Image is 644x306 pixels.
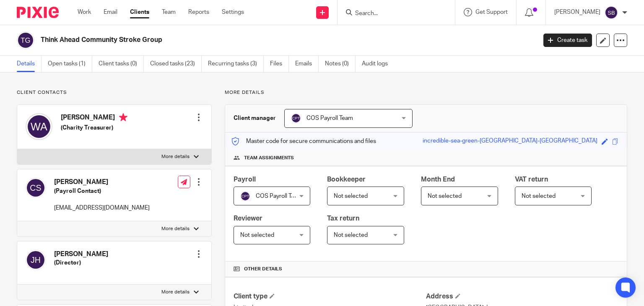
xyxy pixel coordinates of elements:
[54,250,108,259] h4: [PERSON_NAME]
[119,113,127,122] i: Primary
[515,176,548,183] span: VAT return
[162,8,176,16] a: Team
[522,193,556,199] span: Not selected
[543,34,592,47] a: Create task
[17,31,34,49] img: svg%3E
[291,113,301,123] img: svg%3E
[428,193,462,199] span: Not selected
[426,292,618,301] h4: Address
[234,114,276,122] h3: Client manager
[362,56,394,72] a: Audit logs
[161,289,190,296] p: More details
[54,204,150,212] p: [EMAIL_ADDRESS][DOMAIN_NAME]
[208,56,264,72] a: Recurring tasks (3)
[270,56,289,72] a: Files
[295,56,319,72] a: Emails
[54,259,108,267] h5: (Director)
[244,155,294,161] span: Team assignments
[334,232,368,238] span: Not selected
[130,8,149,16] a: Clients
[26,250,46,270] img: svg%3E
[231,137,376,145] p: Master code for secure communications and files
[99,56,144,72] a: Client tasks (0)
[54,178,150,187] h4: [PERSON_NAME]
[234,292,426,301] h4: Client type
[17,7,59,18] img: Pixie
[423,137,597,146] div: incredible-sea-green-[GEOGRAPHIC_DATA]-[GEOGRAPHIC_DATA]
[554,8,600,16] p: [PERSON_NAME]
[78,8,91,16] a: Work
[188,8,209,16] a: Reports
[26,113,52,140] img: svg%3E
[327,176,366,183] span: Bookkeeper
[150,56,202,72] a: Closed tasks (23)
[161,226,190,232] p: More details
[334,193,368,199] span: Not selected
[61,124,127,132] h5: (Charity Treasurer)
[26,178,46,198] img: svg%3E
[354,10,430,18] input: Search
[327,215,359,222] span: Tax return
[104,8,117,16] a: Email
[161,153,190,160] p: More details
[256,193,302,199] span: COS Payroll Team
[222,8,244,16] a: Settings
[306,115,353,121] span: COS Payroll Team
[240,191,250,201] img: svg%3E
[605,6,618,19] img: svg%3E
[54,187,150,195] h5: (Payroll Contact)
[61,113,127,124] h4: [PERSON_NAME]
[234,176,256,183] span: Payroll
[240,232,274,238] span: Not selected
[475,9,508,15] span: Get Support
[48,56,92,72] a: Open tasks (1)
[41,36,433,44] h2: Think Ahead Community Stroke Group
[234,215,262,222] span: Reviewer
[17,56,42,72] a: Details
[244,266,282,272] span: Other details
[421,176,455,183] span: Month End
[225,89,627,96] p: More details
[17,89,212,96] p: Client contacts
[325,56,356,72] a: Notes (0)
